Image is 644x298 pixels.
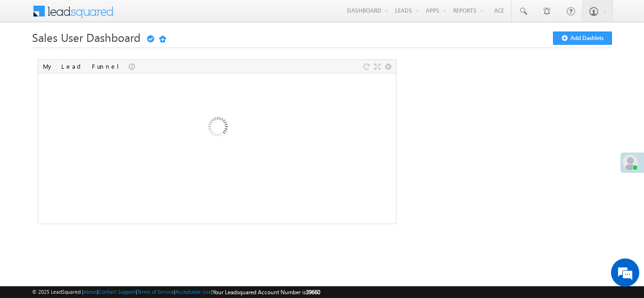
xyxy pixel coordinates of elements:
img: Loading... [166,78,268,179]
a: Terms of Service [137,289,174,295]
span: 39660 [306,289,320,296]
a: Contact Support [99,289,136,295]
span: © 2025 LeadSquared | | | | | [32,288,320,297]
div: My Lead Funnel [43,62,129,71]
a: About [83,289,97,295]
span: Your Leadsquared Account Number is [213,289,320,296]
span: Sales User Dashboard [32,30,140,45]
button: Add Dashlets [553,32,612,45]
a: Acceptable Use [175,289,211,295]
